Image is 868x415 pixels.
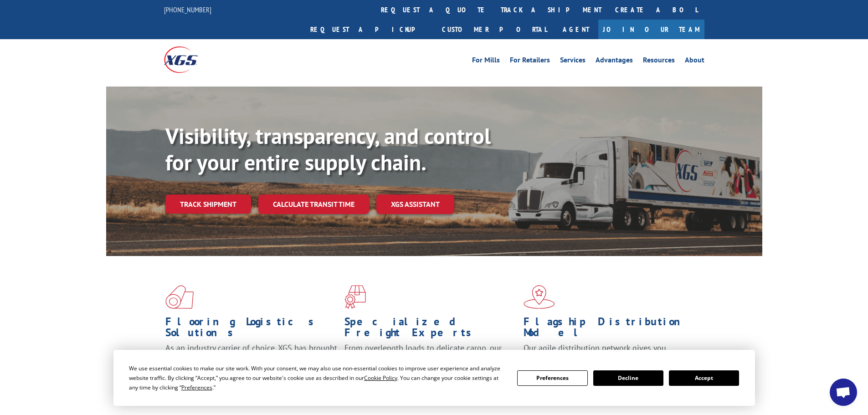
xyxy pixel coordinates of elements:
[830,379,857,406] div: Open chat
[560,56,586,67] a: Services
[165,285,194,309] img: xgs-icon-total-supply-chain-intelligence-red
[165,195,251,214] a: Track shipment
[510,56,550,67] a: For Retailers
[517,370,587,386] button: Preferences
[165,343,337,375] span: As an industry carrier of choice, XGS has brought innovation and dedication to flooring logistics...
[376,195,454,214] a: XGS ASSISTANT
[643,56,675,67] a: Resources
[164,5,211,14] a: [PHONE_NUMBER]
[113,350,755,406] div: Cookie Consent Prompt
[685,56,704,67] a: About
[593,370,663,386] button: Decline
[524,343,691,364] span: Our agile distribution network gives you nationwide inventory management on demand.
[596,56,633,67] a: Advantages
[258,195,369,214] a: Calculate transit time
[554,20,598,39] a: Agent
[165,316,338,343] h1: Flooring Logistics Solutions
[435,20,554,39] a: Customer Portal
[344,285,366,309] img: xgs-icon-focused-on-flooring-red
[303,20,435,39] a: Request a pickup
[524,285,555,309] img: xgs-icon-flagship-distribution-model-red
[598,20,704,39] a: Join Our Team
[129,364,506,392] div: We use essential cookies to make our site work. With your consent, we may also use non-essential ...
[669,370,739,386] button: Accept
[524,316,696,343] h1: Flagship Distribution Model
[181,384,212,391] span: Preferences
[344,316,517,343] h1: Specialized Freight Experts
[165,122,491,176] b: Visibility, transparency, and control for your entire supply chain.
[344,343,517,383] p: From overlength loads to delicate cargo, our experienced staff knows the best way to move your fr...
[472,56,500,67] a: For Mills
[364,374,397,382] span: Cookie Policy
